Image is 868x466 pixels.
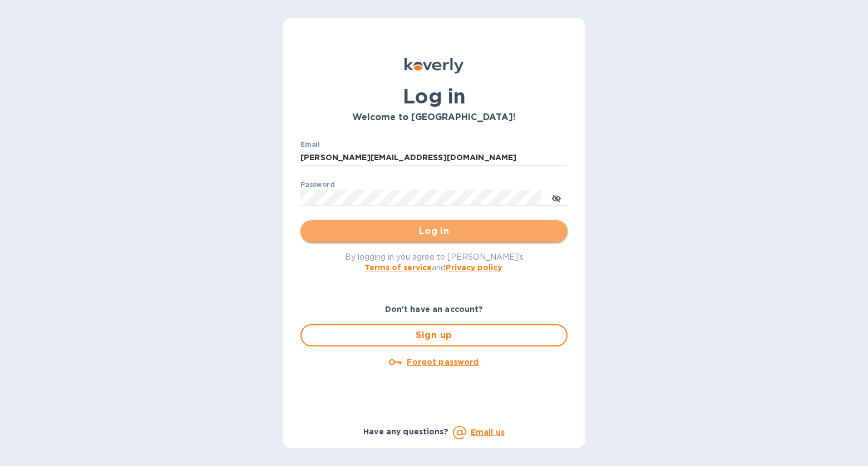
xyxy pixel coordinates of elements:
[364,263,432,272] a: Terms of service
[300,85,568,108] h1: Log in
[545,186,568,209] button: toggle password visibility
[446,263,502,272] a: Privacy policy
[300,141,320,148] label: Email
[300,181,334,188] label: Password
[300,150,568,166] input: Enter email address
[310,329,558,342] span: Sign up
[405,58,463,73] img: Koverly
[345,252,524,272] span: By logging in you agree to [PERSON_NAME]'s and .
[407,358,479,366] u: Forgot password
[300,112,568,123] h3: Welcome to [GEOGRAPHIC_DATA]!
[300,220,568,242] button: Log in
[300,324,568,346] button: Sign up
[363,427,448,436] b: Have any questions?
[471,428,505,437] a: Email us
[385,305,484,314] b: Don't have an account?
[309,225,559,238] span: Log in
